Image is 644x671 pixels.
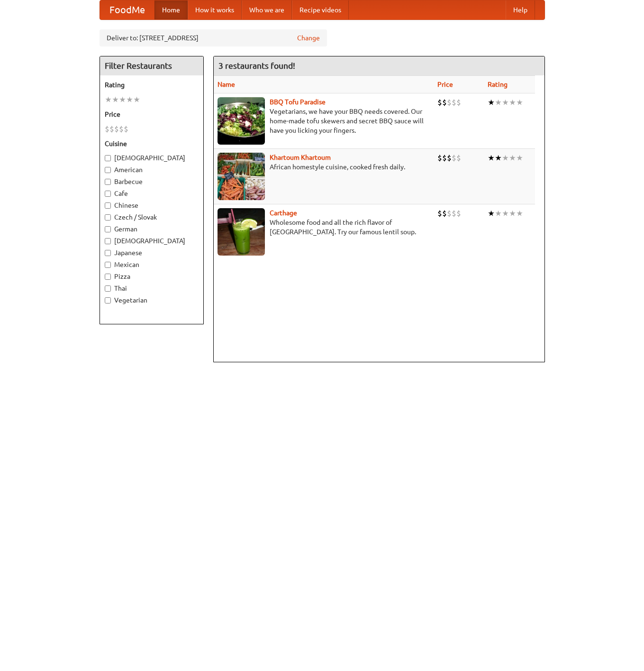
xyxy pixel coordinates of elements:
li: $ [437,153,442,163]
label: [DEMOGRAPHIC_DATA] [105,236,199,246]
h4: Filter Restaurants [100,56,203,75]
p: Vegetarians, we have your BBQ needs covered. Our home-made tofu skewers and secret BBQ sauce will... [218,107,430,135]
a: Khartoum Khartoum [270,154,331,161]
li: ★ [133,94,140,105]
label: Vegetarian [105,295,199,305]
label: Thai [105,284,199,293]
label: Pizza [105,272,199,281]
li: ★ [488,97,495,108]
h5: Price [105,110,199,119]
li: ★ [516,97,523,108]
a: Recipe videos [292,0,349,19]
li: $ [437,97,442,108]
input: Chinese [105,202,111,209]
li: $ [119,124,124,134]
label: German [105,224,199,234]
li: ★ [516,208,523,219]
label: Czech / Slovak [105,212,199,222]
label: Japanese [105,248,199,257]
li: $ [105,124,109,134]
a: Carthage [270,209,297,217]
p: African homestyle cuisine, cooked fresh daily. [218,162,430,172]
li: ★ [509,208,516,219]
li: $ [124,124,128,134]
a: Help [506,0,535,19]
li: ★ [495,97,502,108]
input: [DEMOGRAPHIC_DATA] [105,155,111,161]
a: FoodMe [100,0,154,19]
li: $ [456,153,461,163]
img: carthage.jpg [218,208,265,256]
input: Thai [105,285,111,292]
li: $ [456,208,461,219]
input: Mexican [105,262,111,268]
li: $ [442,208,447,219]
a: Price [437,81,453,88]
a: BBQ Tofu Paradise [270,98,326,106]
li: ★ [502,97,509,108]
li: $ [437,208,442,219]
input: Cafe [105,191,111,197]
li: ★ [502,208,509,219]
label: Cafe [105,189,199,198]
li: $ [456,97,461,108]
input: Japanese [105,250,111,256]
li: ★ [119,94,126,105]
label: American [105,165,199,175]
label: Chinese [105,201,199,210]
li: ★ [495,208,502,219]
li: $ [109,124,114,134]
li: ★ [495,153,502,163]
div: Deliver to: [STREET_ADDRESS] [100,29,327,46]
a: Rating [488,81,508,88]
li: ★ [488,208,495,219]
li: ★ [509,97,516,108]
h5: Cuisine [105,139,199,148]
li: $ [447,208,452,219]
img: tofuparadise.jpg [218,97,265,145]
p: Wholesome food and all the rich flavor of [GEOGRAPHIC_DATA]. Try our famous lentil soup. [218,218,430,237]
li: ★ [105,94,112,105]
li: $ [447,153,452,163]
input: American [105,167,111,173]
label: Mexican [105,260,199,269]
a: Name [218,81,235,88]
input: German [105,226,111,232]
input: Vegetarian [105,297,111,303]
input: Barbecue [105,179,111,185]
li: ★ [509,153,516,163]
li: $ [442,97,447,108]
a: Change [297,33,320,43]
label: [DEMOGRAPHIC_DATA] [105,153,199,163]
li: $ [447,97,452,108]
li: ★ [112,94,119,105]
a: How it works [188,0,242,19]
li: $ [452,153,456,163]
li: ★ [488,153,495,163]
input: Czech / Slovak [105,214,111,221]
li: ★ [502,153,509,163]
input: [DEMOGRAPHIC_DATA] [105,238,111,244]
img: khartoum.jpg [218,153,265,200]
a: Home [154,0,188,19]
li: ★ [126,94,133,105]
li: $ [442,153,447,163]
input: Pizza [105,274,111,280]
a: Who we are [242,0,292,19]
label: Barbecue [105,177,199,186]
li: $ [452,97,456,108]
li: $ [452,208,456,219]
li: ★ [516,153,523,163]
h5: Rating [105,80,199,90]
ng-pluralize: 3 restaurants found! [218,61,295,70]
li: $ [114,124,119,134]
